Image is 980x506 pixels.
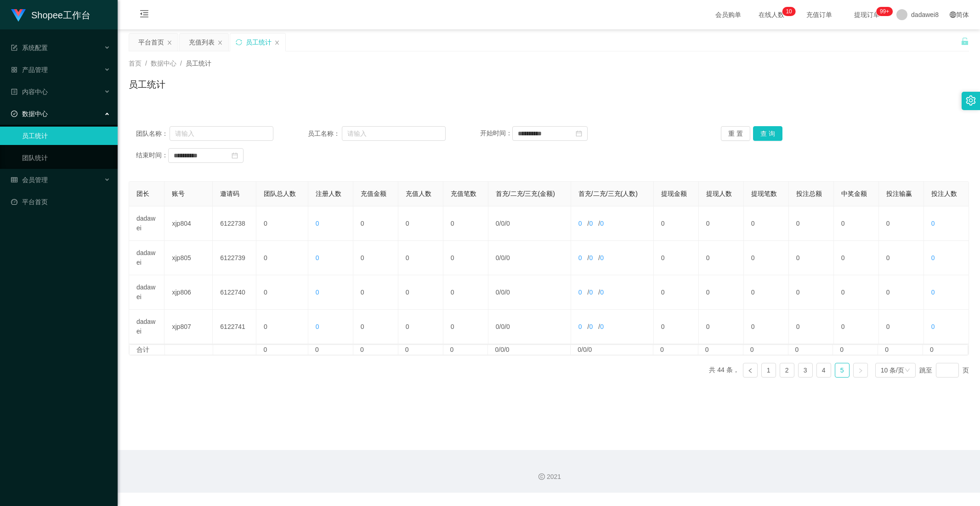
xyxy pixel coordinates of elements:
td: / / [571,310,654,344]
td: 0 [923,345,968,355]
span: 充值金额 [361,190,386,197]
td: 0 [353,275,398,310]
div: 员工统计 [246,33,272,51]
span: 0 [589,220,593,227]
i: 图标: close [217,40,223,45]
span: 账号 [172,190,185,197]
td: 0 [878,345,923,355]
li: 5 [835,363,850,378]
span: 0 [501,323,504,330]
span: 0 [931,289,935,296]
i: 图标: setting [966,95,976,106]
td: / / [571,206,654,241]
span: 0 [496,323,499,330]
span: 0 [578,254,582,261]
td: 0 [256,241,308,275]
td: 0 [398,241,443,275]
span: 充值笔数 [451,190,476,197]
td: / / [488,310,571,344]
span: 会员管理 [11,176,48,183]
td: 0 [353,241,398,275]
span: 投注输赢 [886,190,912,197]
td: 0 [398,345,443,355]
td: 6122739 [213,241,256,275]
span: 团队总人数 [264,190,296,197]
sup: 231 [876,7,893,16]
span: 0 [501,220,504,227]
i: 图标: right [858,368,863,373]
td: xjp805 [164,241,213,275]
div: 充值列表 [189,33,215,51]
td: 0 [256,345,308,355]
td: 0 [256,206,308,241]
td: 0 [398,275,443,310]
td: 0 [789,275,834,310]
td: / / [488,241,571,275]
td: 6122740 [213,275,256,310]
a: 1 [762,363,776,377]
td: 0 [789,310,834,344]
td: 0 [699,310,744,344]
td: 0 [834,310,879,344]
span: 结束时间： [136,151,168,159]
span: 在线人数 [754,11,789,18]
span: 0 [589,289,593,296]
input: 请输入 [170,126,273,141]
td: 0 [443,310,488,344]
td: xjp806 [164,275,213,310]
td: 0 [744,275,789,310]
span: 首充/二充/三充(人数) [578,190,638,197]
span: / [145,60,147,67]
td: / / [488,206,571,241]
i: 图标: unlock [961,37,969,45]
li: 上一页 [743,363,758,378]
td: dadawei [129,310,164,344]
span: 0 [316,220,319,227]
h1: 员工统计 [129,78,165,91]
span: 0 [578,289,582,296]
span: 投注总额 [796,190,822,197]
td: 0 [398,310,443,344]
td: 0 [743,345,788,355]
i: 图标: calendar [232,152,238,159]
span: 0 [506,289,510,296]
span: 数据中心 [11,110,48,117]
li: 4 [816,363,831,378]
span: 0 [506,323,510,330]
span: 0 [316,323,319,330]
td: 0/0/0 [488,345,571,355]
sup: 10 [782,7,795,16]
td: 0 [879,241,924,275]
span: 产品管理 [11,66,48,73]
i: 图标: calendar [576,130,582,137]
span: 0 [931,323,935,330]
span: 0 [931,220,935,227]
i: 图标: appstore-o [11,67,17,73]
i: 图标: check-circle-o [11,111,17,117]
span: 团长 [136,190,149,197]
h1: Shopee工作台 [31,0,91,30]
span: 充值人数 [406,190,431,197]
td: 0 [789,241,834,275]
span: 首充/二充/三充(金额) [496,190,555,197]
span: / [180,60,182,67]
span: 0 [589,254,593,261]
td: 0 [353,206,398,241]
td: xjp804 [164,206,213,241]
span: 0 [600,254,604,261]
td: 0 [699,206,744,241]
span: 内容中心 [11,88,48,95]
a: 2 [780,363,794,377]
img: logo.9652507e.png [11,9,26,22]
td: 合计 [130,345,165,355]
td: 0 [443,275,488,310]
span: 0 [600,289,604,296]
li: 2 [780,363,794,378]
span: 员工名称： [308,129,341,139]
td: dadawei [129,275,164,310]
td: 0 [443,206,488,241]
li: 1 [761,363,776,378]
td: 0 [443,241,488,275]
i: 图标: down [905,367,910,374]
span: 0 [600,220,604,227]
